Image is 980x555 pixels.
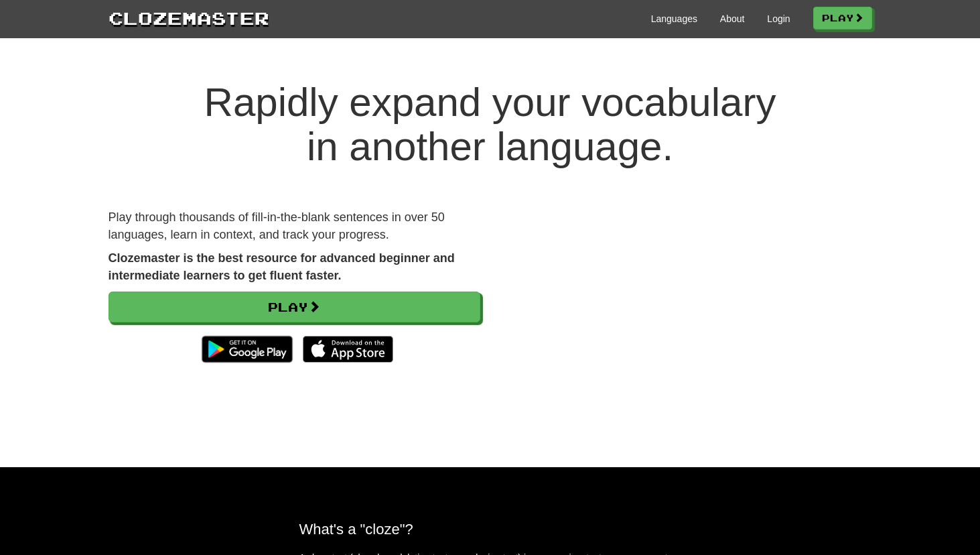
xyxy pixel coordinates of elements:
[109,5,269,30] a: Clozemaster
[813,7,872,29] a: Play
[651,12,697,25] a: Languages
[720,12,745,25] a: About
[109,292,480,322] a: Play
[767,12,790,25] a: Login
[109,251,455,282] strong: Clozemaster is the best resource for advanced beginner and intermediate learners to get fluent fa...
[303,336,393,363] img: Download_on_the_App_Store_Badge_US-UK_135x40-25178aeef6eb6b83b96f5f2d004eda3bffbb37122de64afbaef7...
[299,521,681,538] h2: What's a "cloze"?
[109,209,480,243] p: Play through thousands of fill-in-the-blank sentences in over 50 languages, learn in context, and...
[195,329,299,369] img: Get it on Google Play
